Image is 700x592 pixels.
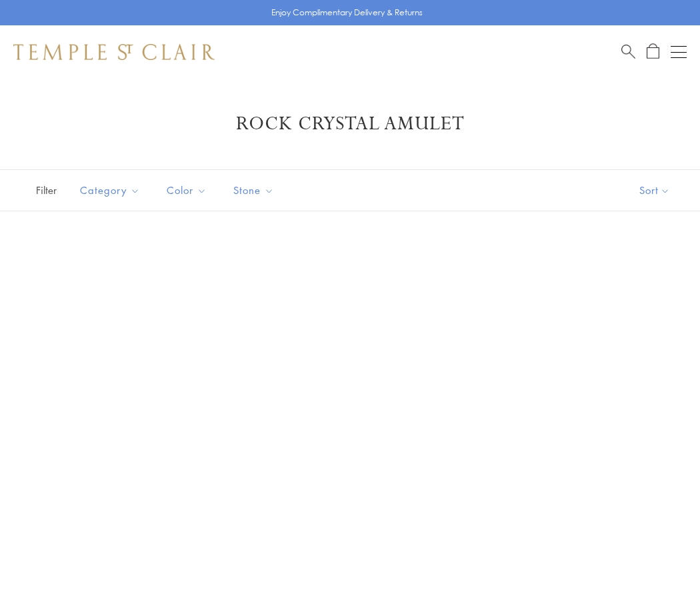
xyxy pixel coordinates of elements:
[621,43,635,60] a: Search
[647,43,659,60] a: Open Shopping Bag
[73,182,150,199] span: Category
[13,44,215,60] img: Temple St. Clair
[157,175,217,205] button: Color
[160,182,217,199] span: Color
[671,44,687,60] button: Open navigation
[70,175,150,205] button: Category
[223,175,284,205] button: Stone
[227,182,284,199] span: Stone
[271,6,423,19] p: Enjoy Complimentary Delivery & Returns
[609,170,700,211] button: Show sort by
[33,112,667,136] h1: Rock Crystal Amulet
